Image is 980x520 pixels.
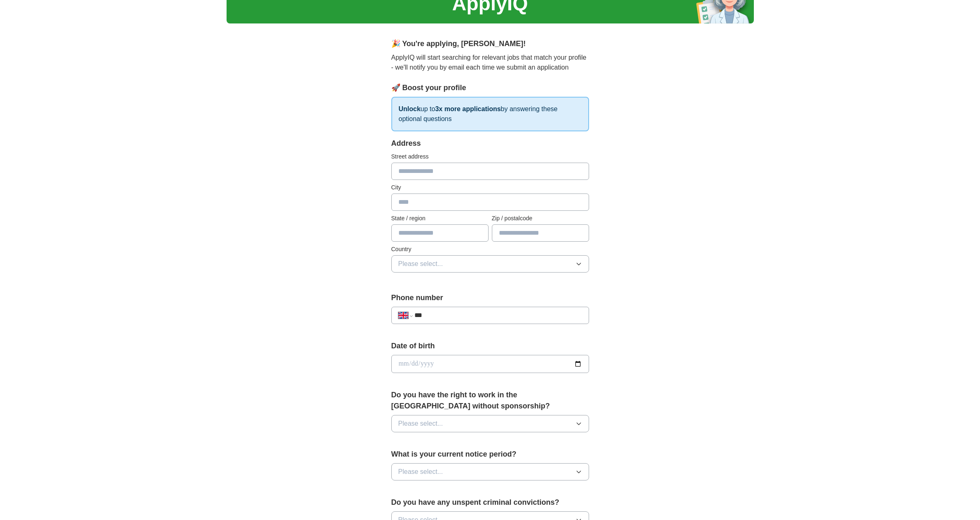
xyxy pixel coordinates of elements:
div: 🎉 You're applying , [PERSON_NAME] ! [391,38,589,49]
strong: 3x more applications [435,105,501,112]
label: City [391,183,589,192]
div: 🚀 Boost your profile [391,82,589,93]
label: Do you have any unspent criminal convictions? [391,497,589,508]
p: ApplyIQ will start searching for relevant jobs that match your profile - we'll notify you by emai... [391,53,589,72]
strong: Unlock [399,105,421,112]
label: Zip / postalcode [492,214,589,223]
label: Country [391,245,589,254]
label: What is your current notice period? [391,449,589,460]
label: Date of birth [391,340,589,352]
p: up to by answering these optional questions [391,97,589,131]
span: Please select... [398,419,443,429]
label: State / region [391,214,489,223]
span: Please select... [398,259,443,269]
label: Street address [391,152,589,161]
span: Please select... [398,467,443,477]
button: Please select... [391,255,589,273]
button: Please select... [391,463,589,480]
button: Please select... [391,415,589,432]
label: Do you have the right to work in the [GEOGRAPHIC_DATA] without sponsorship? [391,389,589,412]
div: Address [391,138,589,149]
label: Phone number [391,292,589,303]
